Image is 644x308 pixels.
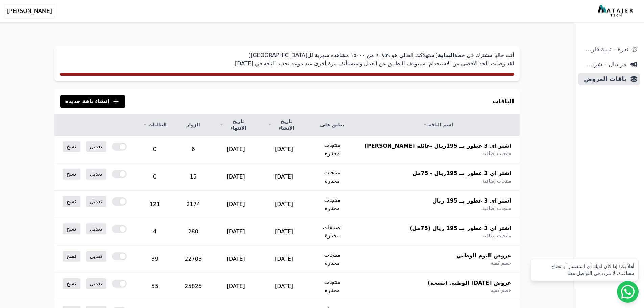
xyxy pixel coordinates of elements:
[135,273,175,300] td: 55
[581,74,626,84] span: باقات العروض
[412,169,511,177] span: اشتر اي 3 عطور بــ 195ريال - 75مل
[308,191,357,218] td: منتجات مختارة
[86,169,106,180] a: تعديل
[365,121,511,128] a: اسم الباقة
[491,287,511,294] span: خصم كمية
[581,45,628,54] span: ندرة - تنبية قارب علي النفاذ
[86,251,106,262] a: تعديل
[212,273,260,300] td: [DATE]
[438,52,454,58] strong: البداية
[260,136,308,163] td: [DATE]
[260,218,308,245] td: [DATE]
[4,4,55,18] button: [PERSON_NAME]
[308,273,357,300] td: منتجات مختارة
[428,279,511,287] span: عروض [DATE] الوطني (نسخة)
[308,245,357,273] td: منتجات مختارة
[175,245,212,273] td: 22703
[432,197,511,205] span: اشتر اي 3 عطور بــ 195 ريال
[482,177,511,184] span: منتجات إضافية
[410,224,511,232] span: اشتر اي 3 عطور بــ 195 ريال (75مل)
[86,141,106,152] a: تعديل
[308,136,357,163] td: منتجات مختارة
[135,245,175,273] td: 39
[212,245,260,273] td: [DATE]
[86,278,106,289] a: تعديل
[260,163,308,191] td: [DATE]
[535,263,634,277] div: أهلاً بك! إذا كان لديك أي استفسار أو تحتاج مساعدة، لا تتردد في التواصل معنا
[63,141,80,152] a: نسخ
[63,251,80,262] a: نسخ
[491,260,511,266] span: خصم كمية
[60,51,514,68] p: أنت حاليا مشترك في خطة (استهلاكك الحالي هو ٩۰٨٥٩ من ١٥۰۰۰ مشاهدة شهرية لل[GEOGRAPHIC_DATA]) لقد و...
[135,136,175,163] td: 0
[60,95,126,108] button: إنشاء باقة جديدة
[598,5,635,17] img: MatajerTech Logo
[135,191,175,218] td: 121
[63,196,80,207] a: نسخ
[212,218,260,245] td: [DATE]
[482,232,511,239] span: منتجات إضافية
[308,163,357,191] td: منتجات مختارة
[493,97,514,106] h3: الباقات
[212,191,260,218] td: [DATE]
[63,169,80,180] a: نسخ
[135,163,175,191] td: 0
[308,114,357,136] th: تطبق على
[260,245,308,273] td: [DATE]
[212,163,260,191] td: [DATE]
[143,121,167,128] a: الطلبات
[86,223,106,234] a: تعديل
[308,218,357,245] td: تصنيفات مختارة
[260,273,308,300] td: [DATE]
[63,278,80,289] a: نسخ
[175,273,212,300] td: 25825
[456,252,511,260] span: عروض اليوم الوطني
[135,218,175,245] td: 4
[175,218,212,245] td: 280
[220,118,252,132] a: تاريخ الانتهاء
[175,136,212,163] td: 6
[365,142,511,150] span: اشتر اي 3 عطور بــ 195ريال -عائلة [PERSON_NAME]
[65,97,110,105] span: إنشاء باقة جديدة
[268,118,300,132] a: تاريخ الإنشاء
[63,223,80,234] a: نسخ
[482,205,511,212] span: منتجات إضافية
[212,136,260,163] td: [DATE]
[175,163,212,191] td: 15
[175,114,212,136] th: الزوار
[581,60,626,69] span: مرسال - شريط دعاية
[260,191,308,218] td: [DATE]
[482,150,511,157] span: منتجات إضافية
[175,191,212,218] td: 2174
[86,196,106,207] a: تعديل
[7,7,52,15] span: [PERSON_NAME]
